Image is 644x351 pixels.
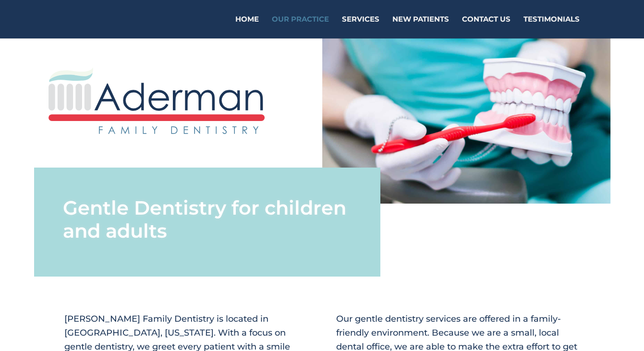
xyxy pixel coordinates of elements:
[235,16,259,38] a: Home
[462,16,510,38] a: Contact Us
[342,16,379,38] a: Services
[392,16,449,38] a: New Patients
[49,67,265,134] img: aderman-logo-full-color-on-transparent-vector
[63,196,351,247] h1: Gentle Dentistry for children and adults
[523,16,580,38] a: Testimonials
[272,16,329,38] a: Our Practice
